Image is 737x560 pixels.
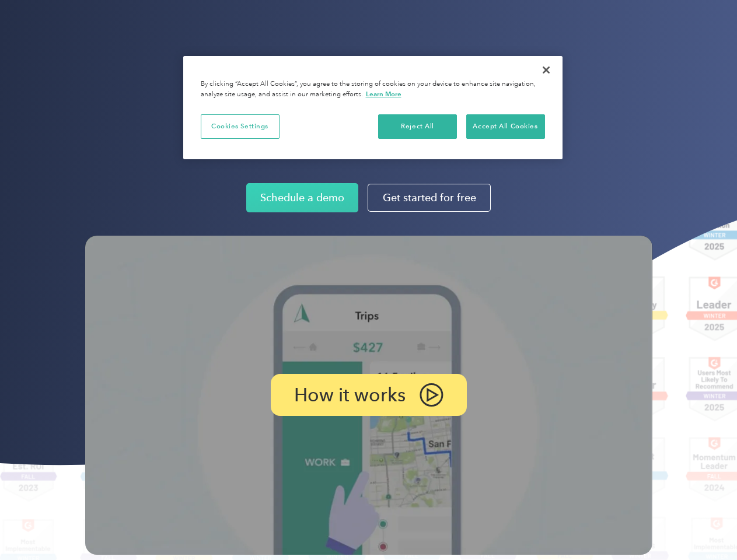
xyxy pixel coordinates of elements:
[183,56,563,159] div: Privacy
[466,114,545,139] button: Accept All Cookies
[378,114,457,139] button: Reject All
[246,183,358,212] a: Schedule a demo
[201,79,545,100] div: By clicking “Accept All Cookies”, you agree to the storing of cookies on your device to enhance s...
[366,90,401,98] a: More information about your privacy, opens in a new tab
[368,184,491,212] a: Get started for free
[183,56,563,159] div: Cookie banner
[533,57,559,83] button: Close
[201,114,280,139] button: Cookies Settings
[294,388,406,402] p: How it works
